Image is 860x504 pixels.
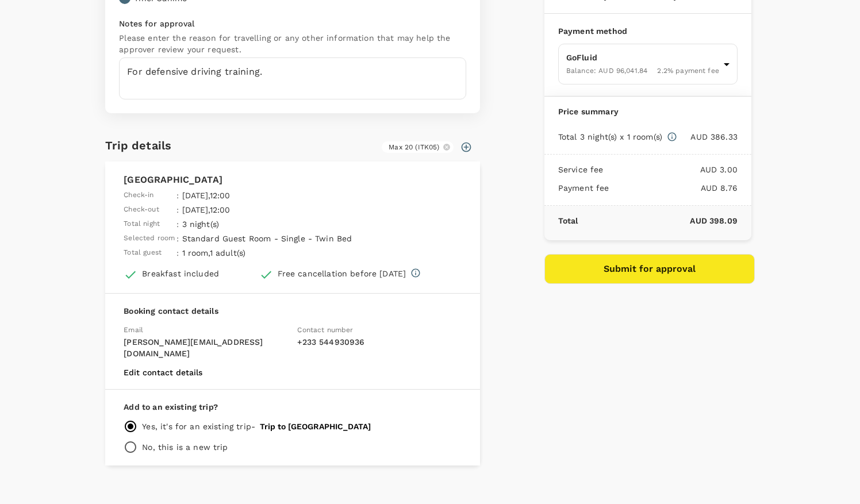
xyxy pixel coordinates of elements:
button: Submit for approval [544,254,755,284]
p: Notes for approval [119,18,466,29]
p: Payment method [558,25,738,37]
span: 2.2 % payment fee [657,67,719,75]
p: GoFluid [566,52,719,63]
p: [DATE] , 12:00 [182,190,358,201]
p: Price summary [558,106,738,117]
div: Max 20 (ITK05) [382,141,454,153]
p: [GEOGRAPHIC_DATA] [124,173,462,187]
span: Selected room [124,233,175,244]
div: GoFluidBalance: AUD 96,041.842.2% payment fee [558,44,738,84]
p: Total 3 night(s) x 1 room(s) [558,131,662,143]
p: Total [558,215,578,226]
p: 1 room , 1 adult(s) [182,247,358,259]
span: Max 20 (ITK05) [382,143,446,152]
span: Total night [124,218,160,230]
p: AUD 398.09 [578,215,738,226]
button: Edit contact details [124,368,202,377]
span: : [176,247,179,259]
p: Service fee [558,164,604,175]
p: Add to an existing trip? [124,401,462,413]
p: Booking contact details [124,305,462,317]
p: 3 night(s) [182,218,358,230]
p: Payment fee [558,182,609,194]
p: No, this is a new trip [142,441,228,453]
p: Please enter the reason for travelling or any other information that may help the approver review... [119,32,466,55]
p: [PERSON_NAME][EMAIL_ADDRESS][DOMAIN_NAME] [124,336,288,359]
span: Balance : AUD 96,041.84 [566,67,647,75]
div: Free cancellation before [DATE] [278,268,406,279]
span: Contact number [297,326,353,334]
div: Breakfast included [142,268,219,279]
p: Yes, it's for an existing trip - [142,421,255,432]
span: Check-out [124,204,159,216]
p: AUD 8.76 [609,182,738,194]
p: AUD 386.33 [677,131,738,143]
p: AUD 3.00 [604,164,738,175]
p: [DATE] , 12:00 [182,204,358,216]
svg: Full refund before 2025-10-16 00:00 Cancellation penalty of AUD 135.26 after 2025-10-16 00:00 but... [410,268,421,278]
h6: Trip details [105,136,171,155]
span: : [176,233,179,244]
span: Check-in [124,190,153,201]
span: : [176,218,179,230]
p: + 233 544930936 [297,336,462,348]
span: Total guest [124,247,162,259]
span: : [176,190,179,201]
p: Standard Guest Room - Single - Twin Bed [182,233,358,244]
span: : [176,204,179,216]
textarea: For defensive driving training. [119,57,466,99]
table: simple table [124,187,360,259]
button: Trip to [GEOGRAPHIC_DATA] [260,422,371,431]
span: Email [124,326,143,334]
